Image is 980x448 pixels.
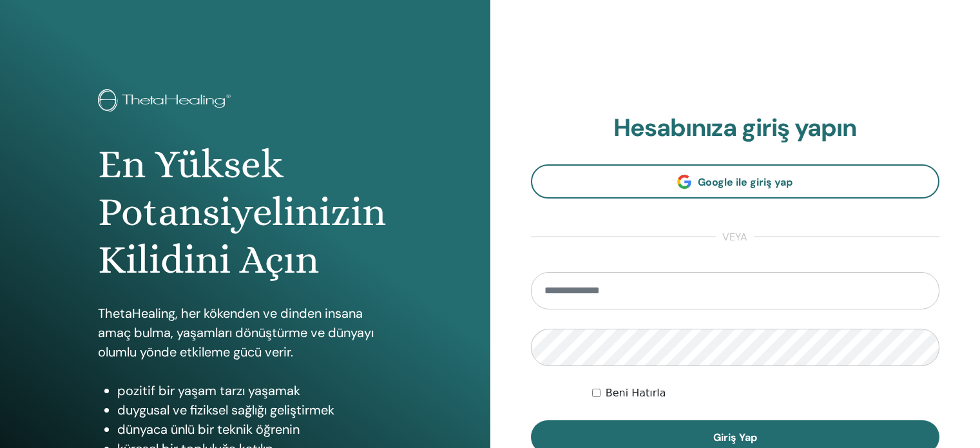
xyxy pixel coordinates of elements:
[117,400,392,420] li: duygusal ve fiziksel sağlığı geliştirmek
[716,229,754,245] span: veya
[531,113,940,143] h2: Hesabınıza giriş yapın
[117,420,392,439] li: dünyaca ünlü bir teknik öğrenin
[713,431,757,444] span: Giriş Yap
[531,164,940,199] a: Google ile giriş yap
[98,304,392,362] p: ThetaHealing, her kökenden ve dinden insana amaç bulma, yaşamları dönüştürme ve dünyayı olumlu yö...
[117,381,392,400] li: pozitif bir yaşam tarzı yaşamak
[698,175,793,189] span: Google ile giriş yap
[592,385,939,401] div: Keep me authenticated indefinitely or until I manually logout
[606,385,666,401] label: Beni Hatırla
[98,141,392,284] h1: En Yüksek Potansiyelinizin Kilidini Açın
